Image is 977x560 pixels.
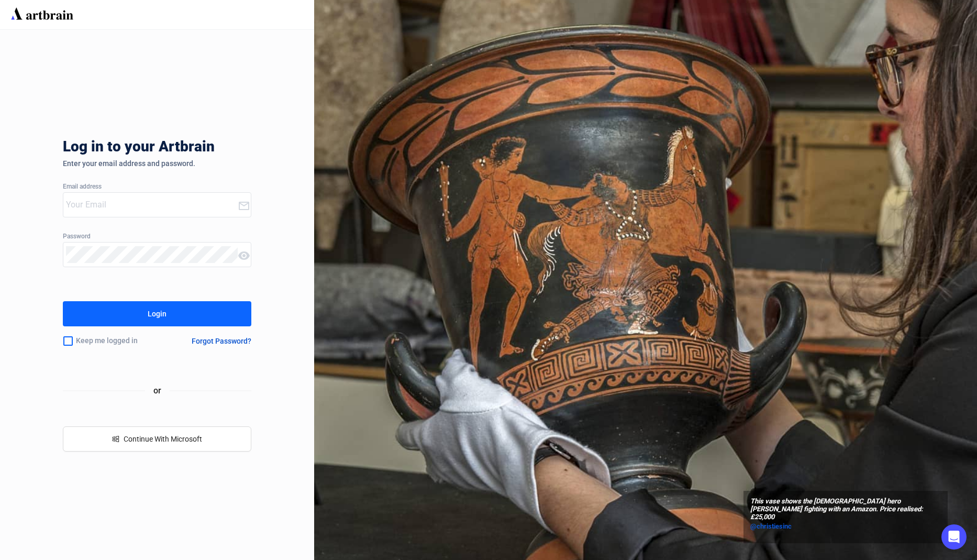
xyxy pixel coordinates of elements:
button: Login [63,301,251,326]
div: Keep me logged in [63,330,166,352]
input: Your Email [66,196,238,213]
div: Open Intercom Messenger [941,524,967,550]
span: This vase shows the [DEMOGRAPHIC_DATA] hero [PERSON_NAME] fighting with an Amazon. Price realised... [750,498,941,521]
span: windows [112,435,119,443]
div: Login [148,305,166,322]
div: Enter your email address and password. [63,159,251,168]
div: Password [63,233,251,240]
button: windowsContinue With Microsoft [63,426,251,452]
div: Email address [63,183,251,191]
div: Log in to your Artbrain [63,138,377,159]
span: @christiesinc [750,522,792,530]
a: @christiesinc [750,521,941,532]
span: or [145,384,170,397]
span: Continue With Microsoft [124,435,202,443]
div: Forgot Password? [192,337,251,345]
